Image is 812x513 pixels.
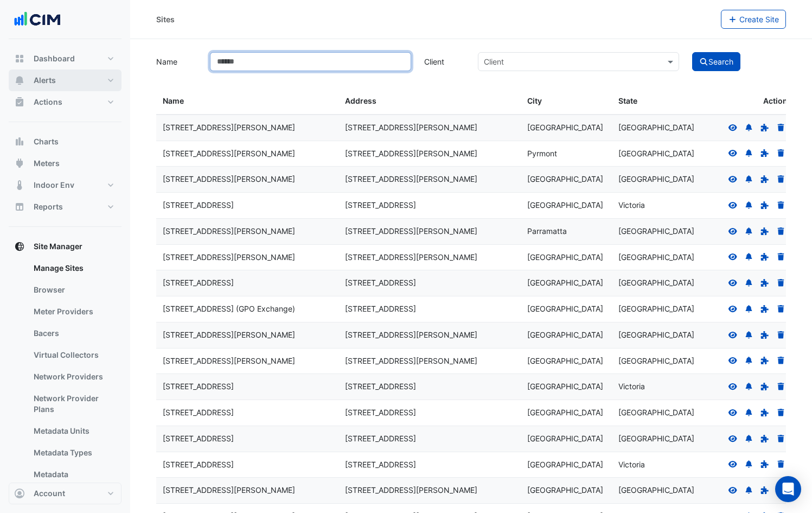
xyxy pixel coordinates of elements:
[527,225,605,238] div: Parramatta
[34,53,75,64] span: Dashboard
[776,200,786,210] a: Delete Site
[345,484,514,497] div: [STREET_ADDRESS][PERSON_NAME]
[345,199,514,212] div: [STREET_ADDRESS]
[163,173,332,186] div: [STREET_ADDRESS][PERSON_NAME]
[345,173,514,186] div: [STREET_ADDRESS][PERSON_NAME]
[618,355,696,368] div: [GEOGRAPHIC_DATA]
[618,199,696,212] div: Victoria
[345,251,514,264] div: [STREET_ADDRESS][PERSON_NAME]
[618,173,696,186] div: [GEOGRAPHIC_DATA]
[618,433,696,445] div: [GEOGRAPHIC_DATA]
[13,9,62,30] img: Company Logo
[775,476,801,502] div: Open Intercom Messenger
[163,303,332,315] div: [STREET_ADDRESS] (GPO Exchange)
[776,460,786,469] a: Delete Site
[34,136,59,147] span: Charts
[618,122,696,134] div: [GEOGRAPHIC_DATA]
[25,322,122,344] a: Bacers
[14,53,25,64] app-icon: Dashboard
[618,407,696,419] div: [GEOGRAPHIC_DATA]
[776,174,786,183] a: Delete Site
[9,196,122,218] button: Reports
[345,122,514,134] div: [STREET_ADDRESS][PERSON_NAME]
[9,48,122,69] button: Dashboard
[163,484,332,497] div: [STREET_ADDRESS][PERSON_NAME]
[34,201,63,212] span: Reports
[163,355,332,368] div: [STREET_ADDRESS][PERSON_NAME]
[527,381,605,393] div: [GEOGRAPHIC_DATA]
[163,277,332,289] div: [STREET_ADDRESS]
[618,96,637,105] span: State
[776,356,786,365] a: Delete Site
[345,381,514,393] div: [STREET_ADDRESS]
[618,303,696,315] div: [GEOGRAPHIC_DATA]
[14,241,25,252] app-icon: Site Manager
[776,123,786,132] a: Delete Site
[25,344,122,366] a: Virtual Collectors
[776,330,786,339] a: Delete Site
[345,407,514,419] div: [STREET_ADDRESS]
[618,277,696,289] div: [GEOGRAPHIC_DATA]
[25,388,122,420] a: Network Provider Plans
[618,329,696,341] div: [GEOGRAPHIC_DATA]
[776,149,786,158] a: Delete Site
[9,91,122,113] button: Actions
[527,355,605,368] div: [GEOGRAPHIC_DATA]
[345,355,514,368] div: [STREET_ADDRESS][PERSON_NAME]
[692,52,741,71] button: Search
[156,14,175,25] div: Sites
[345,96,376,105] span: Address
[618,251,696,264] div: [GEOGRAPHIC_DATA]
[163,251,332,264] div: [STREET_ADDRESS][PERSON_NAME]
[14,136,25,147] app-icon: Charts
[345,329,514,341] div: [STREET_ADDRESS][PERSON_NAME]
[163,199,332,212] div: [STREET_ADDRESS]
[14,180,25,191] app-icon: Indoor Env
[25,420,122,442] a: Metadata Units
[527,199,605,212] div: [GEOGRAPHIC_DATA]
[776,408,786,417] a: Delete Site
[618,484,696,497] div: [GEOGRAPHIC_DATA]
[163,381,332,393] div: [STREET_ADDRESS]
[25,257,122,279] a: Manage Sites
[527,277,605,289] div: [GEOGRAPHIC_DATA]
[776,226,786,236] a: Delete Site
[34,488,65,499] span: Account
[34,158,60,169] span: Meters
[345,459,514,471] div: [STREET_ADDRESS]
[776,382,786,391] a: Delete Site
[527,96,542,105] span: City
[14,97,25,107] app-icon: Actions
[776,434,786,443] a: Delete Site
[25,301,122,322] a: Meter Providers
[163,407,332,419] div: [STREET_ADDRESS]
[418,52,471,71] label: Client
[527,484,605,497] div: [GEOGRAPHIC_DATA]
[527,303,605,315] div: [GEOGRAPHIC_DATA]
[527,122,605,134] div: [GEOGRAPHIC_DATA]
[9,69,122,91] button: Alerts
[163,329,332,341] div: [STREET_ADDRESS][PERSON_NAME]
[721,10,787,29] button: Create Site
[25,442,122,464] a: Metadata Types
[527,433,605,445] div: [GEOGRAPHIC_DATA]
[527,459,605,471] div: [GEOGRAPHIC_DATA]
[618,459,696,471] div: Victoria
[163,433,332,445] div: [STREET_ADDRESS]
[527,251,605,264] div: [GEOGRAPHIC_DATA]
[618,225,696,238] div: [GEOGRAPHIC_DATA]
[776,278,786,287] a: Delete Site
[345,433,514,445] div: [STREET_ADDRESS]
[9,131,122,153] button: Charts
[618,381,696,393] div: Victoria
[739,15,779,24] span: Create Site
[25,464,122,485] a: Metadata
[527,148,605,160] div: Pyrmont
[34,75,56,86] span: Alerts
[34,180,74,191] span: Indoor Env
[150,52,203,71] label: Name
[776,304,786,313] a: Delete Site
[163,96,184,105] span: Name
[34,241,82,252] span: Site Manager
[345,225,514,238] div: [STREET_ADDRESS][PERSON_NAME]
